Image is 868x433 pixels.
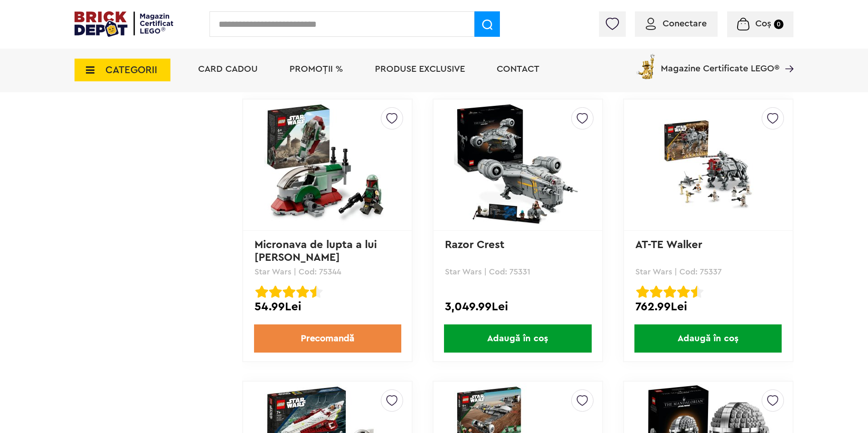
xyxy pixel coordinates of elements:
[624,324,793,353] a: Adaugă în coș
[310,285,323,298] img: Evaluare cu stele
[497,65,539,74] a: Contact
[444,324,591,353] span: Adaugă în coș
[283,285,295,298] img: Evaluare cu stele
[296,285,309,298] img: Evaluare cu stele
[254,301,400,313] div: 54.99Lei
[264,101,391,229] img: Micronava de lupta a lui Boba Fett
[454,101,581,229] img: Razor Crest
[677,285,690,298] img: Evaluare cu stele
[254,324,401,353] a: Precomandă
[774,20,783,29] small: 0
[445,268,591,276] p: Star Wars | Cod: 75331
[635,239,702,250] a: AT-TE Walker
[635,268,781,276] p: Star Wars | Cod: 75337
[779,52,793,61] a: Magazine Certificate LEGO®
[661,52,779,73] span: Magazine Certificate LEGO®
[254,268,400,276] p: Star Wars | Cod: 75344
[289,65,343,74] a: PROMOȚII %
[105,65,157,75] span: CATEGORII
[445,239,504,250] a: Razor Crest
[691,285,703,298] img: Evaluare cu stele
[254,239,380,263] a: Micronava de lupta a lui [PERSON_NAME]
[269,285,282,298] img: Evaluare cu stele
[375,65,465,74] a: Produse exclusive
[636,285,649,298] img: Evaluare cu stele
[255,285,268,298] img: Evaluare cu stele
[755,19,771,28] span: Coș
[646,19,707,28] a: Conectare
[445,301,591,313] div: 3,049.99Lei
[635,301,781,313] div: 762.99Lei
[644,119,772,211] img: AT-TE Walker
[634,324,782,353] span: Adaugă în coș
[650,285,663,298] img: Evaluare cu stele
[434,324,602,353] a: Adaugă în coș
[198,65,258,74] a: Card Cadou
[663,19,707,28] span: Conectare
[663,285,676,298] img: Evaluare cu stele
